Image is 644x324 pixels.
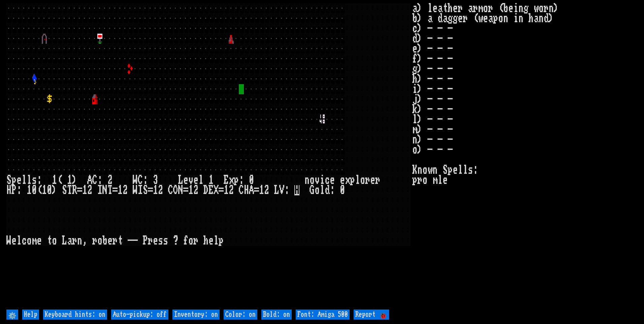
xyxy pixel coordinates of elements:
[47,236,52,246] div: t
[133,185,138,195] div: W
[360,175,365,185] div: o
[27,185,32,195] div: 1
[133,236,138,246] div: -
[37,236,42,246] div: e
[178,185,183,195] div: N
[37,185,42,195] div: (
[138,175,143,185] div: C
[173,236,178,246] div: ?
[52,236,57,246] div: o
[365,175,370,185] div: r
[178,175,183,185] div: L
[325,175,330,185] div: c
[148,236,153,246] div: r
[153,185,158,195] div: 1
[315,185,320,195] div: o
[261,310,292,320] input: Bold: on
[92,236,97,246] div: r
[82,185,87,195] div: 1
[294,185,299,195] mark: H
[239,185,244,195] div: C
[193,185,198,195] div: 2
[234,175,239,185] div: p
[350,175,355,185] div: p
[370,175,375,185] div: e
[17,175,22,185] div: e
[355,175,360,185] div: l
[259,185,264,195] div: 1
[158,236,163,246] div: s
[188,185,193,195] div: 1
[214,185,219,195] div: X
[310,185,315,195] div: G
[107,236,112,246] div: e
[264,185,269,195] div: 2
[330,175,335,185] div: e
[72,175,77,185] div: )
[153,175,158,185] div: 3
[310,175,315,185] div: o
[22,236,27,246] div: c
[274,185,279,195] div: L
[325,185,330,195] div: d
[102,185,107,195] div: N
[17,185,22,195] div: :
[112,185,118,195] div: =
[203,236,208,246] div: h
[118,185,123,195] div: 1
[143,175,148,185] div: :
[168,185,173,195] div: C
[97,236,102,246] div: o
[72,185,77,195] div: R
[67,185,72,195] div: T
[188,236,193,246] div: o
[304,175,310,185] div: n
[72,236,77,246] div: r
[43,310,107,320] input: Keyboard hints: on
[163,236,168,246] div: s
[315,175,320,185] div: v
[198,175,203,185] div: l
[249,185,254,195] div: A
[412,3,638,308] stats: a) leather armor (being worn) b) a dagger (weapon in hand) c) - - - d) - - - e) - - - f) - - - g)...
[330,185,335,195] div: :
[11,236,17,246] div: e
[17,236,22,246] div: l
[82,236,87,246] div: ,
[22,175,27,185] div: l
[92,175,97,185] div: C
[219,236,224,246] div: p
[188,175,193,185] div: v
[193,175,198,185] div: e
[87,185,92,195] div: 2
[67,175,72,185] div: 1
[107,175,112,185] div: 2
[52,175,57,185] div: 1
[208,236,214,246] div: e
[107,185,112,195] div: T
[158,185,163,195] div: 2
[67,236,72,246] div: a
[224,175,229,185] div: E
[27,175,32,185] div: l
[143,236,148,246] div: P
[173,185,178,195] div: O
[118,236,123,246] div: t
[208,175,214,185] div: 1
[183,185,188,195] div: =
[183,175,188,185] div: e
[32,185,37,195] div: 0
[47,185,52,195] div: 0
[77,185,82,195] div: =
[6,236,11,246] div: W
[320,175,325,185] div: i
[279,185,284,195] div: V
[6,310,18,320] input: ⚙️
[284,185,289,195] div: :
[42,185,47,195] div: 1
[22,310,39,320] input: Help
[239,175,244,185] div: :
[254,185,259,195] div: =
[57,175,62,185] div: (
[244,185,249,195] div: H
